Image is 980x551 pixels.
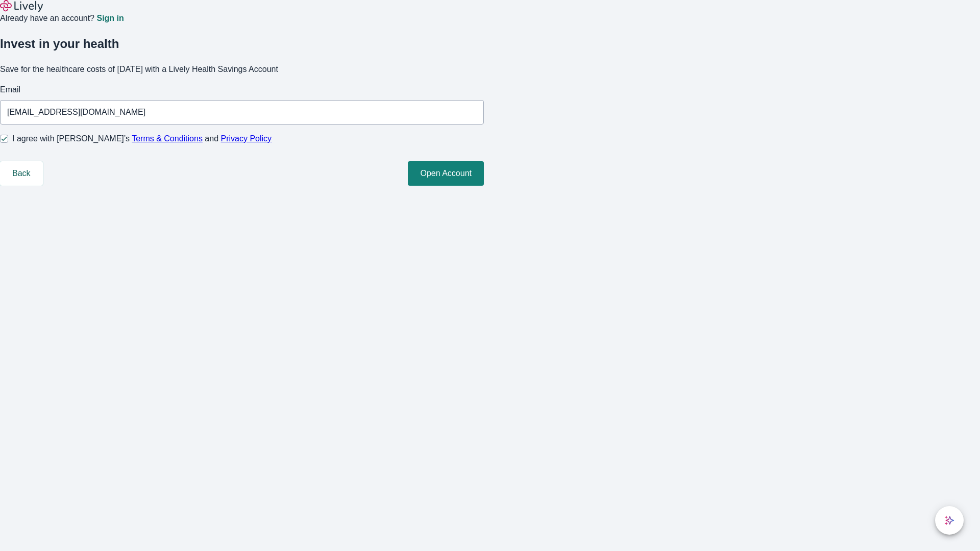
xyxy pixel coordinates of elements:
a: Sign in [96,14,124,22]
a: Privacy Policy [221,134,272,143]
button: Open Account [408,161,484,186]
button: chat [935,506,964,535]
a: Terms & Conditions [132,134,203,143]
svg: Lively AI Assistant [944,515,954,525]
span: I agree with [PERSON_NAME]’s and [12,133,272,145]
